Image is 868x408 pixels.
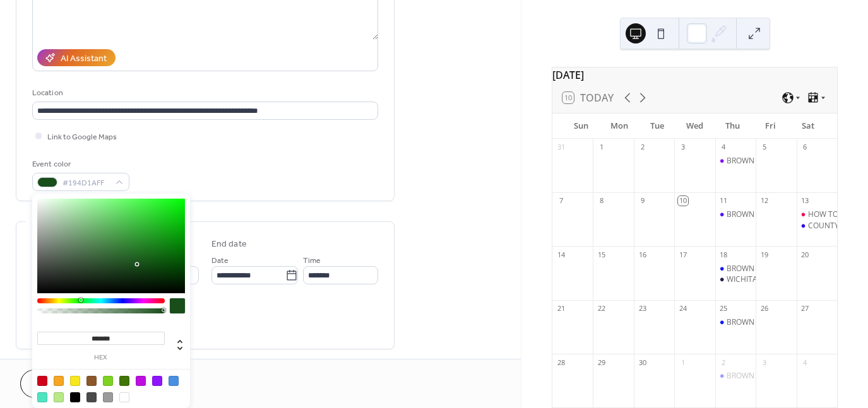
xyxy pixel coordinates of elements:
[800,196,810,206] div: 13
[638,304,647,313] div: 23
[715,371,756,382] div: BROWN BAG LUNCHEON DISCUSSION
[37,376,47,386] div: #D0021B
[597,143,606,152] div: 1
[715,274,756,285] div: WICHITA COUNTY DEMOCRATIC ASSOCIATION MEETING
[303,254,321,267] span: Time
[715,317,756,328] div: BROWN BAG LUNCHEON DISCUSSION
[211,238,247,251] div: End date
[597,358,606,367] div: 29
[638,143,647,152] div: 2
[759,196,769,206] div: 12
[759,250,769,259] div: 19
[20,370,98,398] button: Cancel
[797,209,837,220] div: HOW TO MANAGE ICE
[119,392,129,402] div: #FFFFFF
[169,376,179,386] div: #4A90E2
[727,317,862,328] div: BROWN BAG LUNCHEON DISCUSSION
[751,114,789,139] div: Fri
[678,196,687,206] div: 10
[597,196,606,206] div: 8
[54,392,64,402] div: #B8E986
[789,114,827,139] div: Sat
[136,376,146,386] div: #BD10E0
[800,143,810,152] div: 6
[211,254,229,267] span: Date
[552,67,837,83] div: [DATE]
[556,358,566,367] div: 28
[727,156,862,166] div: BROWN BAG LUNCHEON DISCUSSION
[727,371,862,382] div: BROWN BAG LUNCHEON DISCUSSION
[152,376,162,386] div: #9013FE
[600,114,638,139] div: Mon
[119,376,129,386] div: #417505
[37,354,165,361] label: hex
[678,304,687,313] div: 24
[32,158,127,171] div: Event color
[759,358,769,367] div: 3
[719,304,728,313] div: 25
[719,196,728,206] div: 11
[47,131,117,144] span: Link to Google Maps
[62,177,109,190] span: #194D1AFF
[638,250,647,259] div: 16
[759,304,769,313] div: 26
[638,114,676,139] div: Tue
[86,392,97,402] div: #4A4A4A
[37,49,116,66] button: AI Assistant
[638,358,647,367] div: 30
[597,304,606,313] div: 22
[797,221,837,231] div: COUNTY EXECUTIVE COMMITTEE
[37,392,47,402] div: #50E3C2
[800,250,810,259] div: 20
[103,392,113,402] div: #9B9B9B
[727,264,862,274] div: BROWN BAG LUNCHEON DISCUSSION
[556,143,566,152] div: 31
[70,392,80,402] div: #000000
[556,304,566,313] div: 21
[678,143,687,152] div: 3
[32,86,376,100] div: Location
[719,250,728,259] div: 18
[800,304,810,313] div: 27
[597,250,606,259] div: 15
[556,250,566,259] div: 14
[638,196,647,206] div: 9
[715,264,756,274] div: BROWN BAG LUNCHEON DISCUSSION
[562,114,600,139] div: Sun
[759,143,769,152] div: 5
[715,156,756,166] div: BROWN BAG LUNCHEON DISCUSSION
[676,114,714,139] div: Wed
[715,209,756,220] div: BROWN BAG LUNCHEON DISCUSSION
[70,376,80,386] div: #F8E71C
[727,209,862,220] div: BROWN BAG LUNCHEON DISCUSSION
[713,114,751,139] div: Thu
[556,196,566,206] div: 7
[86,376,97,386] div: #8B572A
[678,250,687,259] div: 17
[54,376,64,386] div: #F5A623
[800,358,810,367] div: 4
[719,143,728,152] div: 4
[719,358,728,367] div: 2
[61,52,107,66] div: AI Assistant
[103,376,113,386] div: #7ED321
[678,358,687,367] div: 1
